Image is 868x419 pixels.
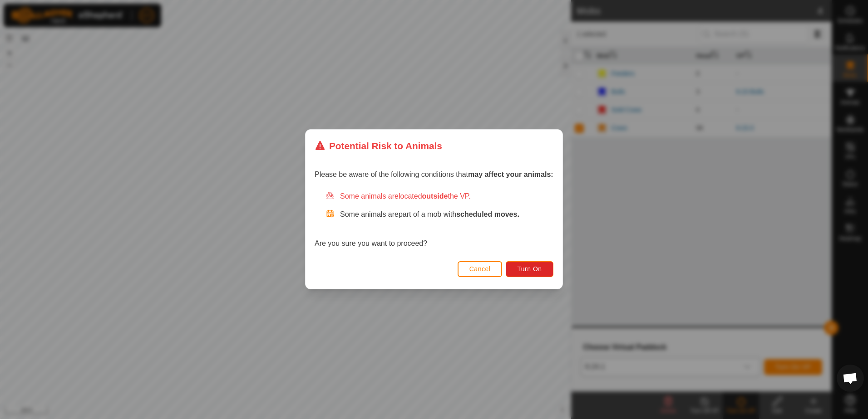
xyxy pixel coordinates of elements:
[469,266,491,273] span: Cancel
[518,266,542,273] span: Turn On
[458,261,503,277] button: Cancel
[468,171,553,179] strong: may affect your animals:
[325,191,553,202] div: Some animals are
[315,139,442,153] div: Potential Risk to Animals
[399,193,471,200] span: located the VP.
[399,211,519,219] span: part of a mob with
[340,209,553,220] p: Some animals are
[315,191,553,249] div: Are you sure you want to proceed?
[422,193,448,200] strong: outside
[506,261,553,277] button: Turn On
[315,171,553,179] span: Please be aware of the following conditions that
[456,211,519,219] strong: scheduled moves.
[837,365,864,392] div: Open chat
